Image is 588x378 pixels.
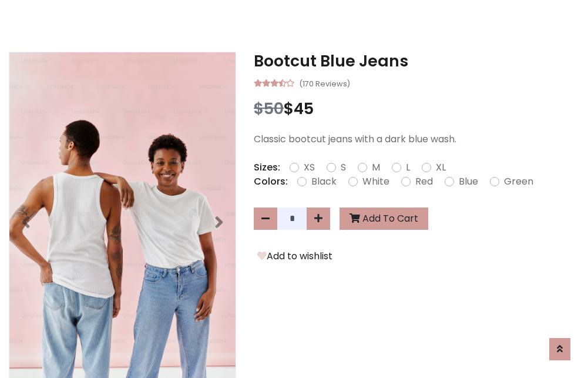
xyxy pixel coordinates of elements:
label: L [406,160,410,175]
span: $50 [254,98,284,119]
label: XL [436,160,446,175]
small: (170 Reviews) [299,76,350,90]
button: Add To Cart [340,208,428,230]
p: Sizes: [254,160,280,175]
h3: Bootcut Blue Jeans [254,52,579,71]
label: White [362,175,389,189]
button: Add to wishlist [254,249,336,264]
label: Blue [459,175,478,189]
label: Black [311,175,337,189]
span: 45 [294,98,314,119]
h3: $ [254,99,579,118]
label: XS [304,160,315,175]
label: M [372,160,380,175]
label: Red [415,175,433,189]
p: Colors: [254,175,288,189]
label: S [341,160,346,175]
p: Classic bootcut jeans with a dark blue wash. [254,132,579,146]
label: Green [504,175,533,189]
